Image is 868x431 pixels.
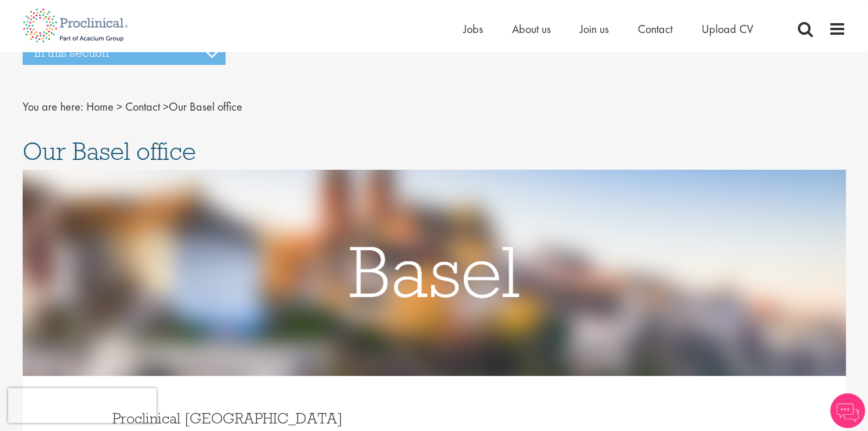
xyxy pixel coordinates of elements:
[86,99,114,114] a: breadcrumb link to Home
[702,21,753,36] a: Upload CV
[638,21,673,36] a: Contact
[86,99,242,114] span: Our Basel office
[117,99,122,114] span: >
[463,21,483,36] a: Jobs
[8,388,157,423] iframe: reCAPTCHA
[23,99,83,114] span: You are here:
[830,393,865,428] img: Chatbot
[23,41,226,65] h3: In this section
[580,21,609,36] a: Join us
[112,411,426,426] h3: Proclinical [GEOGRAPHIC_DATA]
[125,99,160,114] a: breadcrumb link to Contact
[163,99,169,114] span: >
[23,136,196,167] span: Our Basel office
[512,21,551,36] a: About us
